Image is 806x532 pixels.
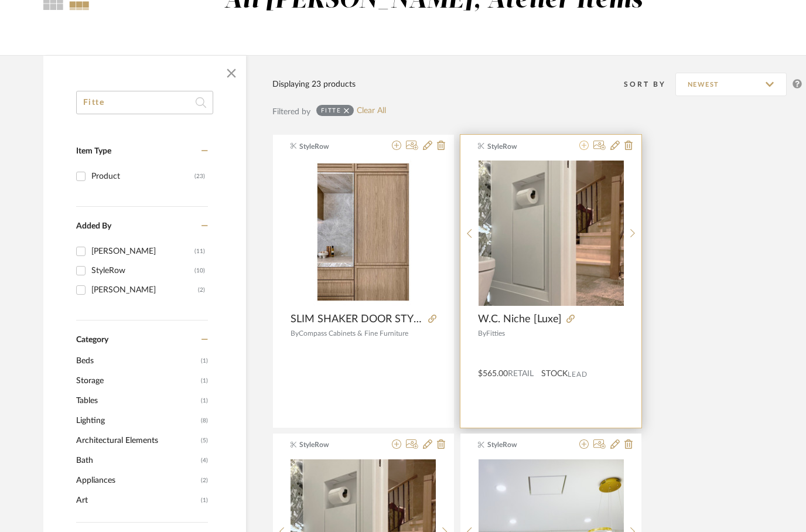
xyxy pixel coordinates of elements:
div: Displaying 23 products [272,78,356,91]
input: Search within 23 results [76,91,213,114]
span: Appliances [76,470,198,490]
span: STOCK [541,368,568,380]
div: (23) [194,167,205,186]
span: Fitties [486,330,505,337]
div: (2) [198,281,205,299]
span: Art [76,490,198,510]
span: (5) [201,431,208,450]
img: W.C. Niche [Luxe] [479,161,624,306]
span: Lighting [76,411,198,431]
div: StyleRow [91,261,194,280]
span: Bath [76,451,198,470]
span: $565.00 [478,370,508,378]
a: Clear All [357,106,386,116]
span: (1) [201,391,208,410]
span: Item Type [76,147,111,155]
button: Close [220,62,243,85]
span: By [478,330,486,337]
div: [PERSON_NAME] [91,242,194,261]
span: Compass Cabinets & Fine Furniture [299,330,408,337]
span: Tables [76,391,198,411]
div: (11) [194,242,205,261]
span: By [291,330,299,337]
span: Lead [568,370,588,378]
span: Retail [508,370,534,378]
img: SLIM SHAKER DOOR STYLE [313,160,414,306]
div: [PERSON_NAME] [91,281,198,299]
span: Storage [76,371,198,391]
span: Architectural Elements [76,431,198,451]
span: (2) [201,471,208,490]
span: SLIM SHAKER DOOR STYLE [291,313,424,326]
span: (1) [201,491,208,510]
span: W.C. Niche [Luxe] [478,313,562,326]
span: (4) [201,451,208,470]
div: Fitte [321,107,341,114]
span: (1) [201,371,208,390]
span: StyleRow [487,141,561,152]
span: Beds [76,351,198,371]
span: StyleRow [299,439,373,450]
div: Product [91,167,194,186]
span: StyleRow [487,439,561,450]
div: (10) [194,261,205,280]
span: (8) [201,411,208,430]
span: (1) [201,352,208,370]
div: Sort By [624,79,675,90]
div: Filtered by [272,105,310,118]
span: StyleRow [299,141,373,152]
span: Added By [76,222,111,230]
span: Category [76,335,108,345]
